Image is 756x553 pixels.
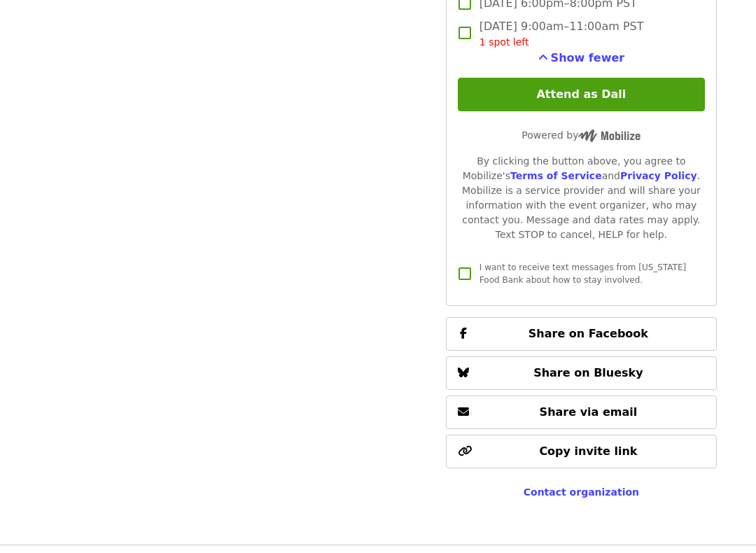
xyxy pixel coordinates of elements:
[540,405,638,419] span: Share via email
[479,262,686,285] span: I want to receive text messages from [US_STATE] Food Bank about how to stay involved.
[533,366,643,379] span: Share on Bluesky
[620,170,697,181] a: Privacy Policy
[551,51,625,64] span: Show fewer
[578,129,640,142] img: Powered by Mobilize
[479,18,644,50] span: [DATE] 9:00am–11:00am PST
[446,395,717,429] button: Share via email
[539,444,637,458] span: Copy invite link
[446,317,717,351] button: Share on Facebook
[458,154,705,242] div: By clicking the button above, you agree to Mobilize's and . Mobilize is a service provider and wi...
[446,356,717,390] button: Share on Bluesky
[538,50,625,66] button: See more timeslots
[458,78,705,111] button: Attend as Dali
[446,435,717,468] button: Copy invite link
[479,36,529,48] span: 1 spot left
[528,327,648,340] span: Share on Facebook
[510,170,602,181] a: Terms of Service
[521,129,640,141] span: Powered by
[524,486,639,498] a: Contact organization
